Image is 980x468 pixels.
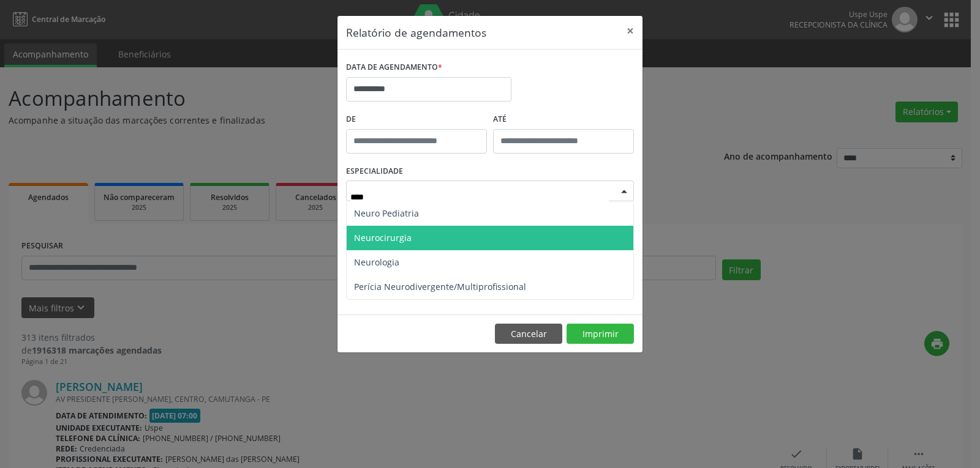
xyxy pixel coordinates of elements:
label: De [346,110,487,129]
span: Neurocirurgia [354,232,412,243]
label: ATÉ [493,110,634,129]
span: Neuro Pediatria [354,207,419,219]
button: Imprimir [567,324,634,344]
label: ESPECIALIDADE [346,162,403,181]
h5: Relatório de agendamentos [346,24,486,40]
label: DATA DE AGENDAMENTO [346,58,442,77]
button: Close [618,16,643,46]
span: Neurologia [354,256,399,268]
button: Cancelar [495,324,562,344]
span: Perícia Neurodivergente/Multiprofissional [354,281,526,292]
